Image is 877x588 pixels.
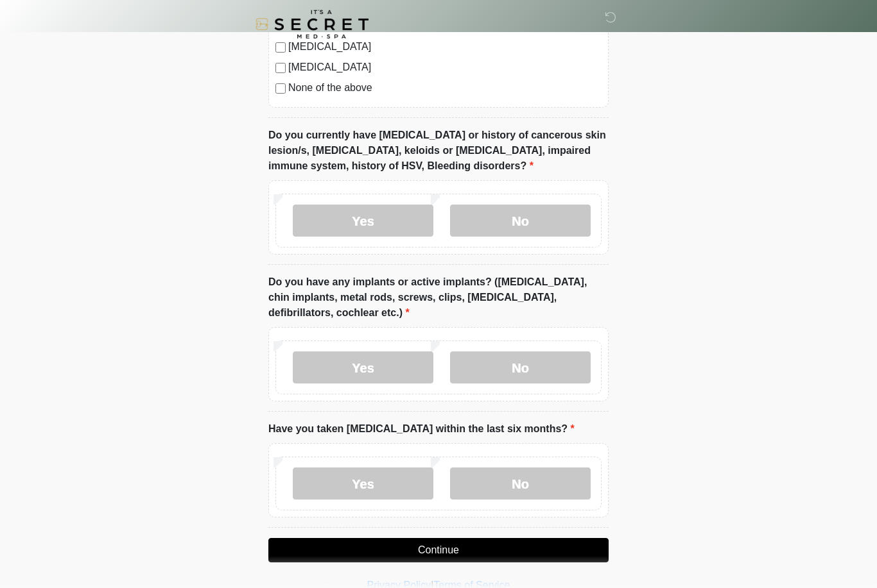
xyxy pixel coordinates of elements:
[288,80,602,96] label: None of the above
[293,351,433,383] label: Yes
[256,10,369,38] img: It's A Secret Med Spa Logo
[450,205,591,237] label: No
[268,128,609,174] label: Do you currently have [MEDICAL_DATA] or history of cancerous skin lesion/s, [MEDICAL_DATA], keloi...
[268,538,609,562] button: Continue
[450,467,591,500] label: No
[450,351,591,383] label: No
[275,83,286,94] input: None of the above
[293,467,433,500] label: Yes
[293,205,433,237] label: Yes
[288,60,602,75] label: [MEDICAL_DATA]
[268,421,575,437] label: Have you taken [MEDICAL_DATA] within the last six months?
[268,274,609,321] label: Do you have any implants or active implants? ([MEDICAL_DATA], chin implants, metal rods, screws, ...
[275,63,286,73] input: [MEDICAL_DATA]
